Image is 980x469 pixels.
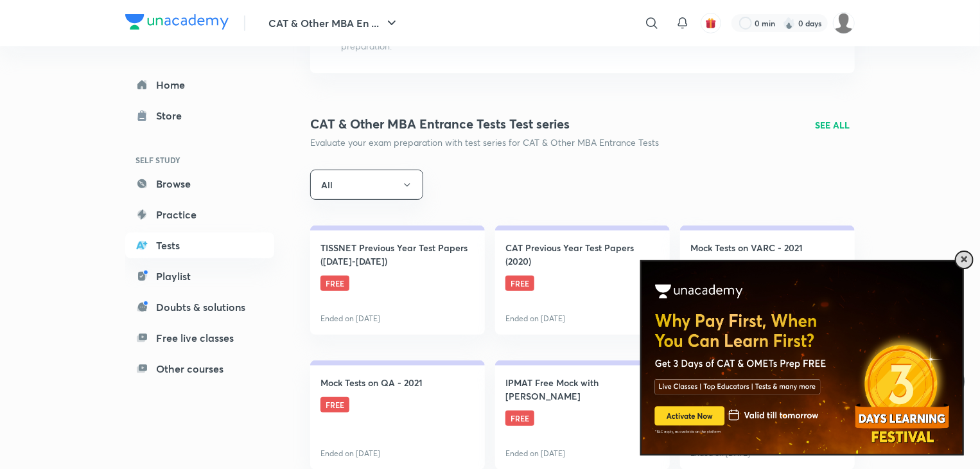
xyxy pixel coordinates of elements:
a: Home [125,72,274,98]
a: CAT Previous Year Test Papers (2020)FREEEnded on [DATE] [495,226,670,335]
p: Ended on [DATE] [320,448,380,459]
span: FREE [505,276,534,291]
img: avatar [705,17,717,29]
a: Doubts & solutions [125,294,274,320]
h4: CAT Previous Year Test Papers (2020) [505,241,660,268]
iframe: notification-frame-~55857496 [618,228,974,456]
h4: Mock Tests on QA - 2021 [320,376,423,389]
a: Browse [125,171,274,197]
span: FREE [320,397,349,412]
img: Anish Raj [833,12,855,34]
a: SEE ALL [815,118,850,132]
h4: TISSNET Previous Year Test Papers ([DATE]-[DATE]) [320,241,475,268]
a: Store [125,103,274,128]
a: Mock Tests on VARC - 2021FREEEnded on [DATE] [680,226,855,335]
span: FREE [320,276,349,291]
a: Company Logo [125,14,229,33]
a: Free live classes [125,325,274,351]
button: CAT & Other MBA En ... [261,10,407,36]
h4: IPMAT Free Mock with [PERSON_NAME] [505,376,660,403]
div: Store [156,108,189,123]
a: Other courses [125,356,274,382]
a: Practice [125,202,274,227]
button: All [310,170,423,200]
a: Playlist [125,263,274,289]
p: Ended on [DATE] [505,313,565,324]
h6: SELF STUDY [125,149,274,171]
button: avatar [701,13,721,33]
a: Tests [125,233,274,258]
a: TISSNET Previous Year Test Papers ([DATE]-[DATE])FREEEnded on [DATE] [310,226,485,335]
img: streak [783,17,796,30]
img: Company Logo [125,14,229,30]
p: Evaluate your exam preparation with test series for CAT & Other MBA Entrance Tests [310,136,659,149]
p: Ended on [DATE] [505,448,565,459]
p: Ended on [DATE] [320,313,380,324]
span: FREE [505,411,534,426]
h4: CAT & Other MBA Entrance Tests Test series [310,114,659,134]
